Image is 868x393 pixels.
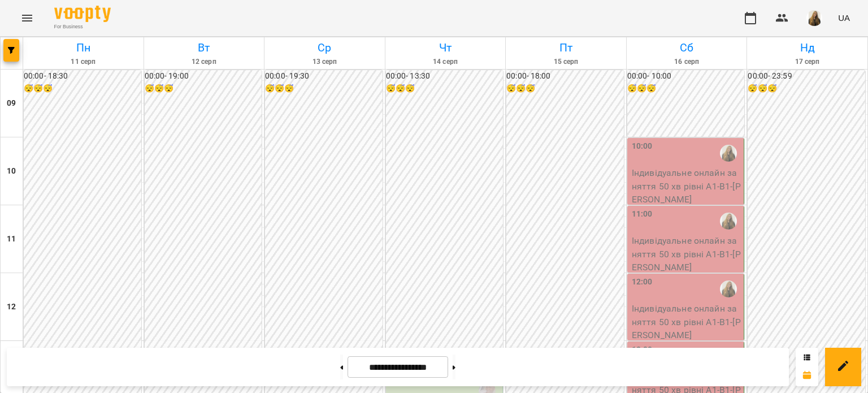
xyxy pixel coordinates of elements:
img: e6d74434a37294e684abaaa8ba944af6.png [806,10,822,26]
img: Voopty Logo [54,6,111,22]
h6: Пн [25,39,142,57]
h6: 😴😴😴 [24,83,141,95]
label: 10:00 [632,140,653,153]
h6: 00:00 - 19:00 [145,70,262,83]
h6: 😴😴😴 [627,83,745,95]
h6: 00:00 - 19:30 [265,70,383,83]
h6: Пт [507,39,624,57]
p: Індивідуальне онлайн заняття 50 хв рівні А1-В1 - [PERSON_NAME] [632,302,742,342]
p: Індивідуальне онлайн заняття 50 хв рівні А1-В1 - [PERSON_NAME] [632,166,742,206]
p: Індивідуальне онлайн заняття 50 хв рівні А1-В1 - [PERSON_NAME] [632,234,742,274]
button: UA [834,7,854,28]
span: UA [838,12,850,24]
h6: 11 [7,233,16,245]
h6: 00:00 - 18:30 [24,70,141,83]
h6: 12 [7,301,16,313]
span: For Business [54,23,111,31]
h6: 16 серп [628,57,745,67]
h6: 15 серп [507,57,624,67]
h6: Ср [266,39,383,57]
img: Марина [720,145,737,162]
h6: 😴😴😴 [506,83,624,95]
h6: Сб [628,39,745,57]
h6: Нд [749,39,866,57]
h6: 12 серп [146,57,263,67]
h6: 11 серп [25,57,142,67]
h6: 😴😴😴 [748,83,865,95]
h6: 10 [7,165,16,178]
img: Марина [720,213,737,230]
h6: 00:00 - 18:00 [506,70,624,83]
h6: 😴😴😴 [265,83,383,95]
h6: 17 серп [749,57,866,67]
label: 12:00 [632,276,653,288]
h6: Вт [146,39,263,57]
h6: 14 серп [387,57,504,67]
h6: 09 [7,97,16,110]
h6: 😴😴😴 [145,83,262,95]
label: 11:00 [632,208,653,221]
h6: 00:00 - 13:30 [386,70,504,83]
button: Menu [14,5,41,32]
h6: 😴😴😴 [386,83,504,95]
h6: 00:00 - 10:00 [627,70,745,83]
h6: 13 серп [266,57,383,67]
img: Марина [720,280,737,297]
h6: Чт [387,39,504,57]
h6: 00:00 - 23:59 [748,70,865,83]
